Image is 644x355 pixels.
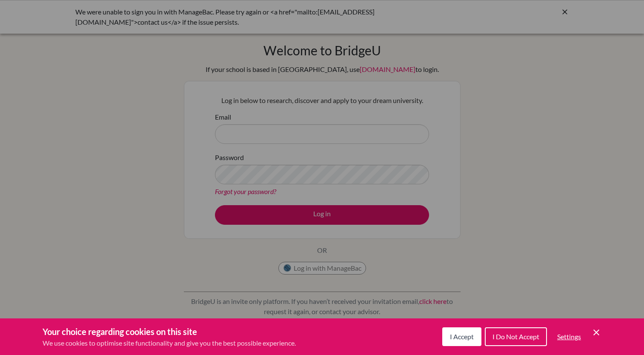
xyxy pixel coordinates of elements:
[43,325,296,338] h3: Your choice regarding cookies on this site
[492,332,539,341] span: I Do Not Accept
[43,338,296,348] p: We use cookies to optimise site functionality and give you the best possible experience.
[550,328,588,345] button: Settings
[485,327,547,346] button: I Do Not Accept
[557,332,581,341] span: Settings
[450,332,474,341] span: I Accept
[591,327,601,338] button: Save and close
[442,327,481,346] button: I Accept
